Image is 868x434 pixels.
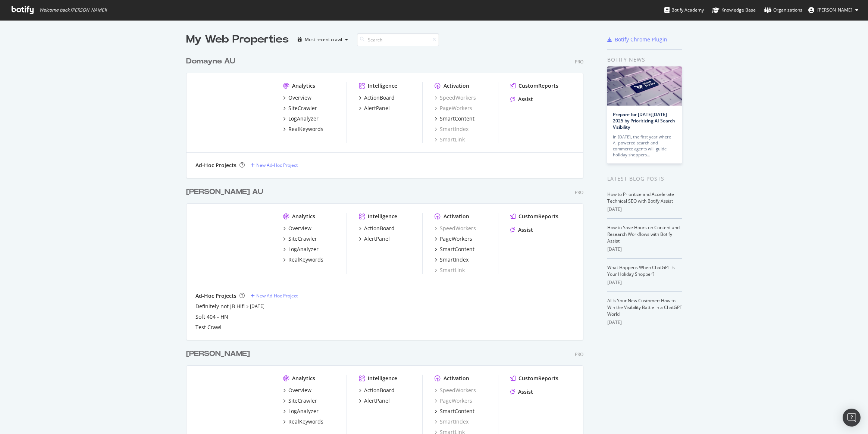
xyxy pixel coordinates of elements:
[764,6,802,14] div: Organizations
[288,256,323,263] div: RealKeywords
[288,235,317,243] div: SiteCrawler
[435,387,476,394] a: SpeedWorkers
[575,59,583,65] div: Pro
[613,134,676,158] div: In [DATE], the first year where AI-powered search and commerce agents will guide holiday shoppers…
[510,388,533,396] a: Assist
[186,349,250,359] div: [PERSON_NAME]
[368,375,397,382] div: Intelligence
[251,293,298,299] a: New Ad-Hoc Project
[288,408,319,415] div: LogAnalyzer
[283,125,323,133] a: RealKeywords
[607,66,682,106] img: Prepare for Black Friday 2025 by Prioritizing AI Search Visibility
[288,397,317,405] div: SiteCrawler
[295,34,351,46] button: Most recent crawl
[283,94,311,102] a: Overview
[195,324,222,331] a: Test Crawl
[195,313,228,321] a: Soft 404 - HN
[510,82,558,90] a: CustomReports
[435,125,469,133] a: SmartIndex
[283,397,317,405] a: SiteCrawler
[256,162,298,168] div: New Ad-Hoc Project
[444,213,469,220] div: Activation
[435,266,465,274] a: SmartLink
[607,206,682,213] div: [DATE]
[843,409,861,427] div: Open Intercom Messenger
[712,6,756,14] div: Knowledge Base
[359,387,395,394] a: ActionBoard
[288,104,317,112] div: SiteCrawler
[368,82,397,90] div: Intelligence
[195,292,236,300] div: Ad-Hoc Projects
[518,82,558,90] div: CustomReports
[195,82,271,143] img: www.domayne.com.au
[435,256,469,263] a: SmartIndex
[364,397,390,405] div: AlertPanel
[510,96,533,103] a: Assist
[364,94,395,102] div: ActionBoard
[288,125,323,133] div: RealKeywords
[607,279,682,286] div: [DATE]
[186,56,235,67] div: Domayne AU
[368,213,397,220] div: Intelligence
[607,191,674,204] a: How to Prioritize and Accelerate Technical SEO with Botify Assist
[256,293,298,299] div: New Ad-Hoc Project
[305,37,342,42] div: Most recent crawl
[817,7,852,13] span: Matt Smiles
[435,246,474,253] a: SmartContent
[435,136,465,143] a: SmartLink
[186,56,238,67] a: Domayne AU
[283,256,323,263] a: RealKeywords
[510,213,558,220] a: CustomReports
[359,235,390,243] a: AlertPanel
[435,408,474,415] a: SmartContent
[607,297,682,317] a: AI Is Your New Customer: How to Win the Visibility Battle in a ChatGPT World
[195,213,271,273] img: harveynorman.com.au
[359,225,395,232] a: ActionBoard
[607,264,675,277] a: What Happens When ChatGPT Is Your Holiday Shopper?
[444,82,469,90] div: Activation
[39,7,107,13] span: Welcome back, [PERSON_NAME] !
[518,375,558,382] div: CustomReports
[435,418,469,425] a: SmartIndex
[435,115,474,122] a: SmartContent
[440,246,474,253] div: SmartContent
[802,4,864,16] button: [PERSON_NAME]
[575,189,583,196] div: Pro
[283,387,311,394] a: Overview
[357,33,439,46] input: Search
[195,303,245,310] a: Definitely not JB Hifi
[288,418,323,425] div: RealKeywords
[435,94,476,102] a: SpeedWorkers
[283,235,317,243] a: SiteCrawler
[607,319,682,326] div: [DATE]
[283,115,319,122] a: LogAnalyzer
[364,235,390,243] div: AlertPanel
[518,226,533,234] div: Assist
[613,111,675,130] a: Prepare for [DATE][DATE] 2025 by Prioritizing AI Search Visibility
[364,225,395,232] div: ActionBoard
[364,387,395,394] div: ActionBoard
[288,246,319,253] div: LogAnalyzer
[518,388,533,396] div: Assist
[186,187,263,197] div: [PERSON_NAME] AU
[615,36,667,43] div: Botify Chrome Plugin
[435,104,472,112] a: PageWorkers
[575,351,583,357] div: Pro
[288,225,311,232] div: Overview
[288,387,311,394] div: Overview
[510,375,558,382] a: CustomReports
[435,235,472,243] a: PageWorkers
[607,36,667,43] a: Botify Chrome Plugin
[283,104,317,112] a: SiteCrawler
[435,397,472,405] a: PageWorkers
